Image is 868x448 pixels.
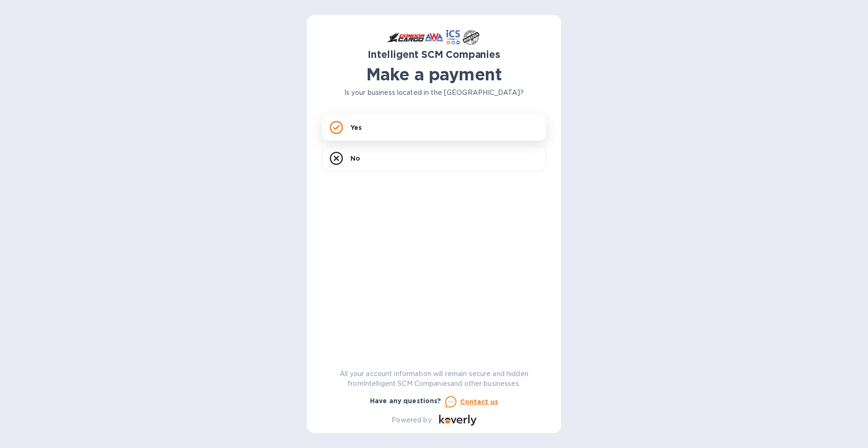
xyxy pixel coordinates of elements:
[322,369,546,389] p: All your account information will remain secure and hidden from Intelligent SCM Companies and oth...
[350,123,362,132] p: Yes
[368,49,500,60] b: Intelligent SCM Companies
[370,397,441,405] b: Have any questions?
[322,64,546,84] h1: Make a payment
[460,398,498,405] u: Contact us
[350,154,360,163] p: No
[391,415,431,425] p: Powered by
[322,88,546,98] p: Is your business located in the [GEOGRAPHIC_DATA]?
